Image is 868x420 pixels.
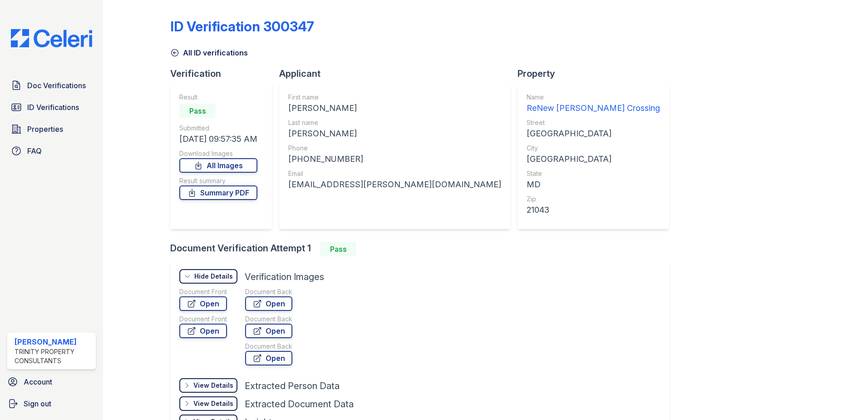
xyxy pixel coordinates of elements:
[24,376,52,387] span: Account
[15,347,92,365] div: Trinity Property Consultants
[27,80,86,91] span: Doc Verifications
[288,178,501,191] div: [EMAIL_ADDRESS][PERSON_NAME][DOMAIN_NAME]
[4,29,99,47] img: CE_Logo_Blue-a8612792a0a2168367f1c8372b55b34899dd931a85d93a1a3d3e32e68fde9ad4.png
[527,127,660,140] div: [GEOGRAPHIC_DATA]
[527,102,660,115] div: ReNew [PERSON_NAME] Crossing
[245,342,292,351] div: Document Back
[830,384,859,411] iframe: chat widget
[179,133,257,145] div: [DATE] 09:57:35 AM
[288,169,501,178] div: Email
[179,296,227,311] a: Open
[320,242,356,256] div: Pass
[7,98,96,116] a: ID Verifications
[527,169,660,178] div: State
[193,381,233,390] div: View Details
[179,185,257,200] a: Summary PDF
[4,373,99,391] a: Account
[245,270,324,283] div: Verification Images
[179,315,227,324] div: Document Front
[179,93,257,102] div: Result
[518,67,676,80] div: Property
[527,178,660,191] div: MD
[288,118,501,127] div: Last name
[288,102,501,115] div: [PERSON_NAME]
[245,380,340,392] div: Extracted Person Data
[170,18,314,35] div: ID Verification 300347
[24,398,51,409] span: Sign out
[15,336,92,347] div: [PERSON_NAME]
[279,67,518,80] div: Applicant
[170,67,279,80] div: Verification
[7,120,96,138] a: Properties
[27,102,79,113] span: ID Verifications
[245,398,354,410] div: Extracted Document Data
[194,272,233,281] div: Hide Details
[527,144,660,153] div: City
[527,118,660,127] div: Street
[27,145,42,156] span: FAQ
[170,242,676,256] div: Document Verification Attempt 1
[245,351,292,365] a: Open
[179,324,227,338] a: Open
[193,399,233,408] div: View Details
[27,124,63,135] span: Properties
[288,153,501,165] div: [PHONE_NUMBER]
[179,149,257,158] div: Download Images
[527,153,660,165] div: [GEOGRAPHIC_DATA]
[527,93,660,115] a: Name ReNew [PERSON_NAME] Crossing
[527,93,660,102] div: Name
[245,315,292,324] div: Document Back
[527,195,660,204] div: Zip
[245,296,292,311] a: Open
[288,93,501,102] div: First name
[527,204,660,216] div: 21043
[179,287,227,296] div: Document Front
[245,287,292,296] div: Document Back
[288,144,501,153] div: Phone
[7,142,96,160] a: FAQ
[179,104,216,118] div: Pass
[179,124,257,133] div: Submitted
[179,176,257,185] div: Result summary
[4,395,99,413] a: Sign out
[245,324,292,338] a: Open
[179,158,257,173] a: All Images
[170,47,248,58] a: All ID verifications
[288,127,501,140] div: [PERSON_NAME]
[7,76,96,95] a: Doc Verifications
